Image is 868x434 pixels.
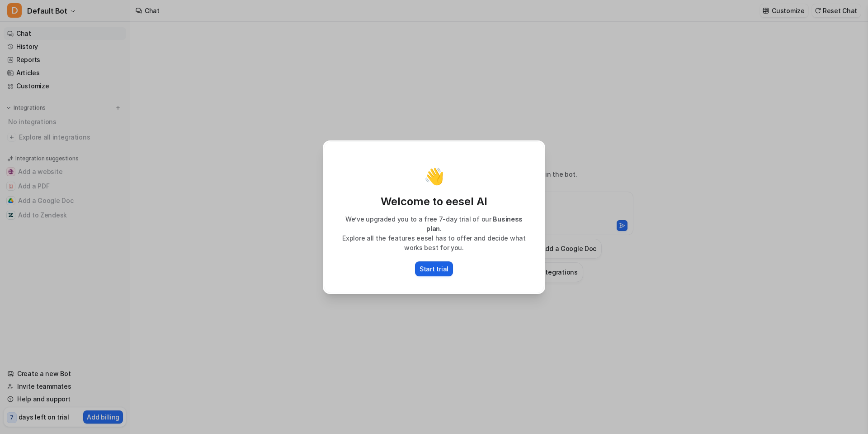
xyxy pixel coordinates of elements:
p: We’ve upgraded you to a free 7-day trial of our [333,214,535,233]
p: Explore all the features eesel has to offer and decide what works best for you. [333,233,535,252]
p: Welcome to eesel AI [333,194,535,209]
button: Start trial [415,261,453,276]
p: 👋 [424,167,444,185]
p: Start trial [420,264,448,274]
